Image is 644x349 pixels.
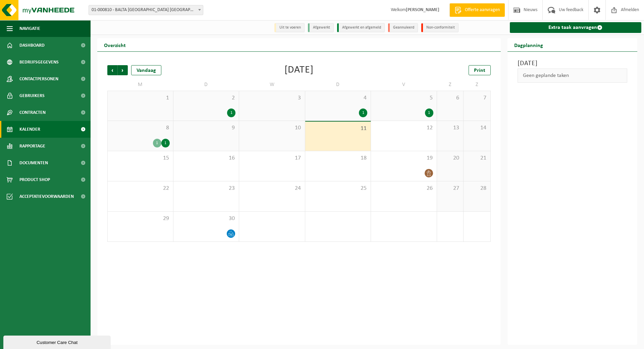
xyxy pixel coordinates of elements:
span: 15 [111,155,170,162]
span: Documenten [19,155,48,171]
span: 13 [440,124,460,132]
span: 01-000810 - BALTA OUDENAARDE NV - OUDENAARDE [89,5,203,15]
td: D [305,79,371,91]
span: 22 [111,185,170,192]
span: Gebruikers [19,87,45,104]
span: Contracten [19,104,46,121]
td: D [173,79,239,91]
li: Geannuleerd [388,23,418,32]
strong: [PERSON_NAME] [406,7,439,12]
span: 14 [467,124,487,132]
div: 1 [227,108,235,117]
span: 25 [309,185,368,192]
div: Geen geplande taken [518,69,628,83]
span: 7 [467,94,487,102]
span: 6 [440,94,460,102]
span: Bedrijfsgegevens [19,54,59,71]
li: Uit te voeren [274,23,305,32]
span: Contactpersonen [19,71,58,87]
h2: Dagplanning [507,38,550,51]
span: 5 [374,94,433,102]
span: 3 [243,94,302,102]
div: 1 [425,108,433,117]
span: 24 [243,185,302,192]
td: W [239,79,305,91]
span: 12 [374,124,433,132]
a: Extra taak aanvragen [510,22,642,33]
li: Afgewerkt en afgemeld [337,23,385,32]
span: Vorige [107,65,117,75]
td: M [107,79,173,91]
div: Vandaag [131,65,161,75]
span: 18 [309,155,368,162]
td: V [371,79,437,91]
span: 16 [177,155,236,162]
span: 21 [467,155,487,162]
span: 4 [309,94,368,102]
span: Kalender [19,121,40,138]
div: 1 [359,108,367,117]
span: Volgende [118,65,128,75]
span: 01-000810 - BALTA OUDENAARDE NV - OUDENAARDE [89,5,203,15]
span: 9 [177,124,236,132]
span: Rapportage [19,138,45,155]
span: 19 [374,155,433,162]
span: 8 [111,124,170,132]
div: [DATE] [284,65,314,75]
li: Non-conformiteit [421,23,459,32]
span: Product Shop [19,171,50,188]
span: 10 [243,124,302,132]
span: 27 [440,185,460,192]
h3: [DATE] [518,58,628,69]
span: 28 [467,185,487,192]
span: Navigatie [19,20,40,37]
div: 1 [161,139,170,147]
span: 11 [309,125,368,132]
td: Z [437,79,464,91]
span: Acceptatievoorwaarden [19,188,74,205]
span: 29 [111,215,170,222]
span: Offerte aanvragen [463,7,501,13]
span: 2 [177,94,236,102]
span: 26 [374,185,433,192]
li: Afgewerkt [308,23,334,32]
div: 1 [153,139,161,147]
span: Dashboard [19,37,45,54]
a: Print [469,65,491,75]
td: Z [464,79,490,91]
span: Print [474,68,485,73]
span: 1 [111,94,170,102]
iframe: chat widget [3,334,112,349]
span: 23 [177,185,236,192]
span: 17 [243,155,302,162]
span: 30 [177,215,236,222]
h2: Overzicht [97,38,132,51]
a: Offerte aanvragen [449,3,505,17]
span: 20 [440,155,460,162]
